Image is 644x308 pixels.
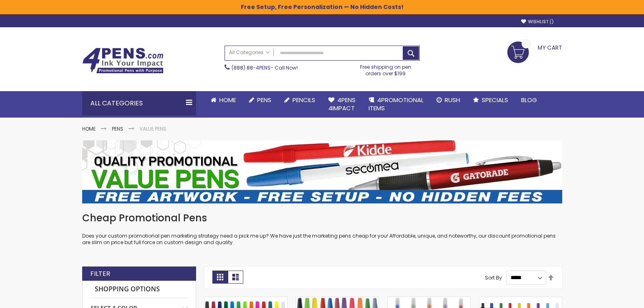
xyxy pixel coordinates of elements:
a: Home [82,125,96,132]
div: Does your custom promotional pen marketing strategy need a pick me up? We have just the marketing... [82,212,562,246]
strong: Value Pens [140,125,166,132]
strong: Grid [212,271,228,284]
a: Belfast Translucent Value Stick Pen [388,297,470,304]
span: Rush [445,96,460,104]
span: Pencils [293,96,315,104]
a: 4PROMOTIONALITEMS [362,91,430,118]
span: Home [219,96,236,104]
span: Pens [257,96,271,104]
a: Rush [430,91,467,109]
a: All Categories [225,46,274,59]
img: 4Pens Custom Pens and Promotional Products [82,48,164,74]
a: Custom Cambria Plastic Retractable Ballpoint Pen - Monochromatic Body Color [479,297,562,304]
span: 4Pens 4impact [328,96,356,112]
span: Specials [482,96,508,104]
a: Pens [112,125,123,132]
a: Belfast B Value Stick Pen [205,297,287,304]
h1: Cheap Promotional Pens [82,212,562,225]
a: Wishlist [521,19,554,25]
strong: Filter [90,269,110,278]
a: Blog [515,91,544,109]
a: Belfast Value Stick Pen [296,297,379,304]
div: Free shipping on pen orders over $199 [351,61,420,77]
span: - Call Now! [231,64,298,71]
span: 4PROMOTIONAL ITEMS [369,96,424,112]
div: All Categories [82,91,196,116]
a: Pens [242,91,278,109]
img: Value Pens [82,140,562,203]
a: Pencils [278,91,322,109]
span: Blog [521,96,537,104]
a: Home [204,91,242,109]
strong: Shopping Options [91,281,188,298]
a: 4Pens4impact [322,91,362,118]
label: Sort By [485,274,502,281]
a: (888) 88-4PENS [231,64,271,71]
a: Specials [467,91,515,109]
span: All Categories [229,49,270,56]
